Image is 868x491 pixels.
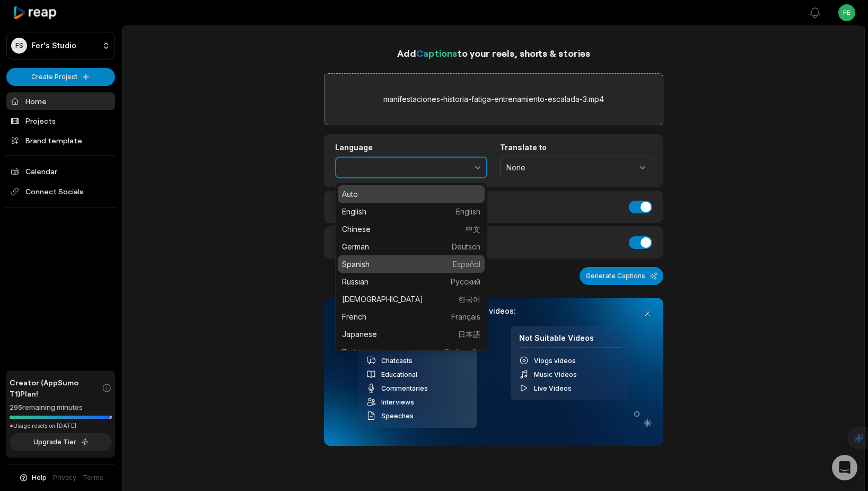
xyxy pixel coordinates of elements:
span: Music Videos [534,371,577,378]
span: Deutsch [452,241,480,252]
span: Vlogs videos [534,357,576,365]
div: Open Intercom Messenger [832,455,857,480]
span: Русский [451,276,480,287]
span: 日本語 [458,329,480,340]
span: None [506,163,631,173]
span: Português [444,346,480,357]
a: Terms [83,473,103,483]
label: manifestaciones-historia-fatiga-entrenamiento-escalada-3.mp4 [383,93,604,106]
h4: Not Suitable Videos [519,333,621,349]
p: Russian [342,276,480,287]
p: Japanese [342,329,480,340]
a: Brand template [6,132,115,149]
p: Portuguese [342,346,480,357]
label: Language [335,143,487,152]
span: Español [453,259,480,270]
span: Interviews [381,398,414,406]
span: Captions [416,47,457,59]
a: Home [6,92,115,110]
p: [DEMOGRAPHIC_DATA] [342,294,480,305]
p: Auto [342,188,480,200]
label: Translate to [500,143,652,152]
span: Connect Socials [6,182,115,201]
button: None [500,157,652,179]
span: Educational [381,371,417,378]
div: *Usage resets on [DATE] [10,422,112,430]
h1: Add to your reels, shorts & stories [324,46,663,61]
div: FS [11,38,27,54]
a: Privacy [53,473,76,483]
p: Spanish [342,259,480,270]
span: Chatcasts [381,357,413,365]
button: Upgrade Tier [10,433,112,451]
h3: Our AI performs best with TALKING videos: [358,306,629,316]
span: Français [451,311,480,322]
span: 한국어 [458,294,480,305]
a: Projects [6,112,115,130]
span: Creator (AppSumo T1) Plan! [10,377,102,399]
p: English [342,206,480,217]
span: Help [32,473,47,483]
span: English [456,206,480,217]
p: Fer's Studio [31,41,76,50]
span: Live Videos [534,384,572,392]
div: 295 remaining minutes [10,402,112,413]
button: Generate Captions [580,267,663,285]
p: German [342,241,480,252]
button: Help [19,473,47,483]
p: Chinese [342,223,480,235]
button: Create Project [6,68,115,86]
p: French [342,311,480,322]
span: Speeches [381,412,414,420]
span: 中文 [466,223,480,235]
span: Commentaries [381,384,428,392]
a: Calendar [6,162,115,180]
